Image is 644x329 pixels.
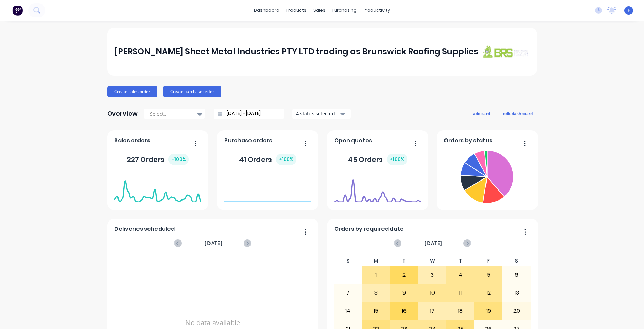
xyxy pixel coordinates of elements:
span: Orders by status [444,136,492,145]
div: 41 Orders [239,154,296,165]
button: 4 status selected [292,109,351,119]
div: sales [310,5,329,16]
div: 2 [390,266,418,284]
div: T [446,256,474,266]
div: 7 [334,284,362,301]
div: T [390,256,418,266]
img: Factory [12,5,23,16]
div: + 100 % [168,154,189,165]
div: S [334,256,362,266]
div: 8 [362,284,390,301]
span: F [628,7,630,13]
button: edit dashboard [499,109,537,118]
div: products [283,5,310,16]
div: 12 [475,284,502,301]
img: J A Sheet Metal Industries PTY LTD trading as Brunswick Roofing Supplies [481,45,530,58]
div: 10 [419,284,446,301]
div: S [502,256,531,266]
div: 18 [447,302,474,320]
div: 6 [503,266,530,284]
div: 4 status selected [296,110,339,117]
div: 11 [447,284,474,301]
div: M [362,256,390,266]
div: 45 Orders [348,154,407,165]
button: add card [469,109,494,118]
div: purchasing [329,5,360,16]
a: dashboard [251,5,283,16]
span: [DATE] [205,239,223,247]
div: 1 [362,266,390,284]
div: 13 [503,284,530,301]
div: + 100 % [276,154,296,165]
div: W [418,256,447,266]
div: 16 [390,302,418,320]
div: 9 [390,284,418,301]
div: 17 [419,302,446,320]
span: Sales orders [114,136,150,145]
div: 14 [334,302,362,320]
div: 20 [503,302,530,320]
button: Create purchase order [163,86,221,97]
div: 227 Orders [127,154,189,165]
div: [PERSON_NAME] Sheet Metal Industries PTY LTD trading as Brunswick Roofing Supplies [114,45,478,59]
div: 3 [419,266,446,284]
span: [DATE] [425,239,442,247]
div: + 100 % [387,154,407,165]
button: Create sales order [107,86,157,97]
div: Overview [107,107,138,121]
div: F [474,256,503,266]
span: Open quotes [334,136,372,145]
span: Purchase orders [224,136,272,145]
div: productivity [360,5,393,16]
div: 19 [475,302,502,320]
div: 15 [362,302,390,320]
div: 5 [475,266,502,284]
div: 4 [447,266,474,284]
